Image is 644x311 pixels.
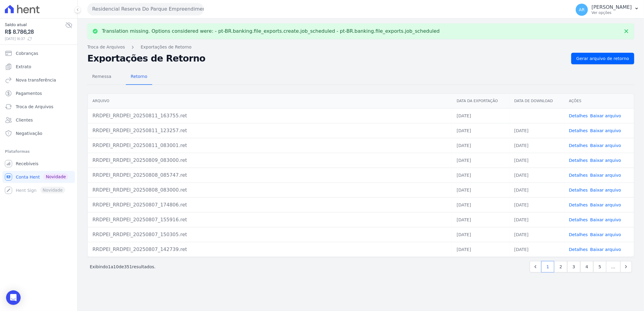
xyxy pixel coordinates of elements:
a: Detalhes [569,173,588,178]
a: Next [620,261,632,273]
span: … [606,261,621,273]
td: [DATE] [509,138,564,153]
th: Data de Download [509,94,564,109]
h2: Exportações de Retorno [87,54,566,63]
span: Nova transferência [16,77,56,83]
a: 1 [541,261,554,273]
div: RRDPEI_RRDPEI_20250809_083000.ret [92,157,447,164]
a: Detalhes [569,158,588,163]
td: [DATE] [509,212,564,227]
a: Exportações de Retorno [141,44,192,50]
a: Detalhes [569,232,588,237]
a: Baixar arquivo [590,217,621,222]
a: Baixar arquivo [590,173,621,178]
a: Previous [530,261,541,273]
nav: Sidebar [5,47,72,196]
td: [DATE] [452,168,509,182]
a: 3 [567,261,580,273]
span: Recebíveis [16,161,39,167]
a: Clientes [2,114,75,126]
div: RRDPEI_RRDPEI_20250811_083001.ret [92,142,447,149]
a: 5 [593,261,606,273]
a: Detalhes [569,188,588,192]
th: Ações [564,94,634,109]
a: Detalhes [569,113,588,118]
span: 10 [113,264,119,269]
a: Baixar arquivo [590,158,621,163]
button: AR [PERSON_NAME] Ver opções [571,1,644,18]
td: [DATE] [509,242,564,257]
span: 351 [124,264,132,269]
td: [DATE] [452,108,509,123]
div: Open Intercom Messenger [6,290,21,305]
td: [DATE] [509,153,564,168]
p: Exibindo a de resultados. [90,264,156,270]
a: Detalhes [569,217,588,222]
span: Cobranças [16,50,38,56]
a: Baixar arquivo [590,232,621,237]
a: Troca de Arquivos [2,101,75,113]
td: [DATE] [509,227,564,242]
span: Saldo atual [5,22,65,28]
div: RRDPEI_RRDPEI_20250807_174806.ret [92,201,447,209]
a: Conta Hent Novidade [2,171,75,183]
a: Retorno [126,69,152,85]
div: RRDPEI_RRDPEI_20250807_142739.ret [92,246,447,253]
button: Residencial Reserva Do Parque Empreendimento Imobiliario LTDA [87,3,204,15]
td: [DATE] [509,168,564,182]
a: 4 [580,261,593,273]
th: Arquivo [88,94,452,109]
td: [DATE] [452,123,509,138]
th: Data da Exportação [452,94,509,109]
td: [DATE] [452,153,509,168]
div: Plataformas [5,148,72,155]
span: Clientes [16,117,33,123]
td: [DATE] [452,227,509,242]
span: Gerar arquivo de retorno [576,55,629,62]
a: Baixar arquivo [590,202,621,207]
span: Novidade [43,173,68,180]
a: 2 [554,261,567,273]
div: RRDPEI_RRDPEI_20250808_083000.ret [92,186,447,194]
div: RRDPEI_RRDPEI_20250808_085747.ret [92,172,447,179]
td: [DATE] [452,212,509,227]
span: Retorno [127,70,151,82]
span: Troca de Arquivos [16,104,53,110]
span: Conta Hent [16,174,40,180]
a: Baixar arquivo [590,128,621,133]
span: [DATE] 16:37 [5,36,65,42]
span: Remessa [89,70,115,82]
td: [DATE] [452,242,509,257]
a: Negativação [2,127,75,139]
p: [PERSON_NAME] [592,4,632,10]
span: 1 [108,264,111,269]
nav: Breadcrumb [87,44,634,50]
a: Baixar arquivo [590,113,621,118]
td: [DATE] [452,182,509,197]
span: Pagamentos [16,90,42,96]
a: Baixar arquivo [590,247,621,252]
td: [DATE] [452,138,509,153]
div: RRDPEI_RRDPEI_20250807_155916.ret [92,216,447,223]
a: Baixar arquivo [590,143,621,148]
a: Detalhes [569,247,588,252]
a: Troca de Arquivos [87,44,125,50]
td: [DATE] [452,197,509,212]
div: RRDPEI_RRDPEI_20250807_150305.ret [92,231,447,238]
span: R$ 8.786,28 [5,28,65,36]
a: Pagamentos [2,87,75,99]
a: Remessa [87,69,116,85]
span: Extrato [16,64,31,70]
a: Nova transferência [2,74,75,86]
span: Negativação [16,130,42,136]
a: Cobranças [2,47,75,59]
td: [DATE] [509,123,564,138]
a: Detalhes [569,143,588,148]
td: [DATE] [509,197,564,212]
p: Ver opções [592,10,632,15]
a: Detalhes [569,128,588,133]
div: RRDPEI_RRDPEI_20250811_123257.ret [92,127,447,134]
a: Gerar arquivo de retorno [571,53,634,64]
a: Extrato [2,61,75,73]
span: AR [579,8,585,12]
